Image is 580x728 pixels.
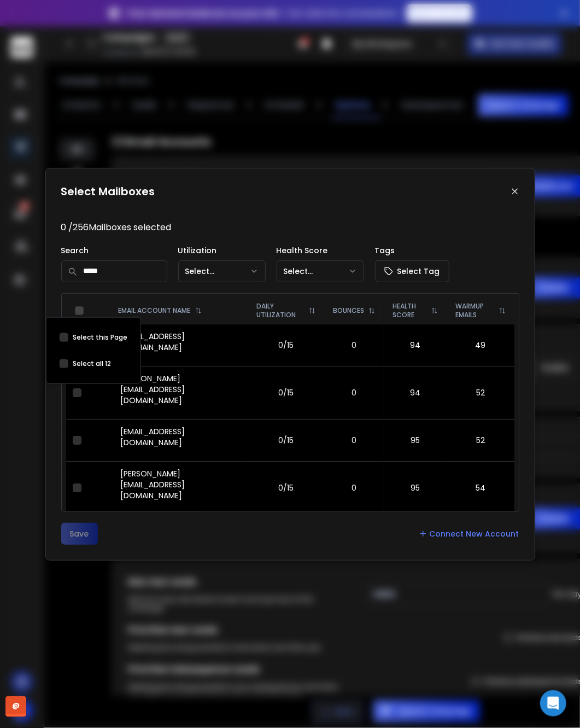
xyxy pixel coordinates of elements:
[248,462,324,515] td: 0/15
[447,324,514,366] td: 49
[455,302,494,319] p: WARMUP EMAILS
[331,387,377,398] p: 0
[256,302,304,319] p: DAILY UTILIZATION
[61,184,155,199] h1: Select Mailboxes
[447,462,514,515] td: 54
[5,696,26,717] div: @
[61,245,167,256] p: Search
[331,340,377,351] p: 0
[384,420,447,462] td: 95
[121,331,242,353] p: [EMAIL_ADDRESS][DOMAIN_NAME]
[375,260,449,282] button: Select Tag
[248,324,324,366] td: 0/15
[277,260,364,282] button: Select...
[178,260,266,282] button: Select...
[331,435,377,446] p: 0
[178,245,266,256] p: Utilization
[121,468,242,501] p: [PERSON_NAME][EMAIL_ADDRESS][DOMAIN_NAME]
[61,221,519,234] p: 0 / 256 Mailboxes selected
[540,690,566,717] div: Open Intercom Messenger
[384,324,447,366] td: 94
[331,482,377,493] p: 0
[447,366,514,420] td: 52
[333,306,364,315] p: BOUNCES
[73,333,127,342] label: Select this Page
[419,528,519,539] a: Connect New Account
[375,245,449,256] p: Tags
[121,426,242,448] p: [EMAIL_ADDRESS][DOMAIN_NAME]
[392,302,427,319] p: HEALTH SCORE
[248,420,324,462] td: 0/15
[119,306,239,315] div: EMAIL ACCOUNT NAME
[447,420,514,462] td: 52
[248,366,324,420] td: 0/15
[384,462,447,515] td: 95
[277,245,364,256] p: Health Score
[121,373,242,406] p: [PERSON_NAME][EMAIL_ADDRESS][DOMAIN_NAME]
[384,366,447,420] td: 94
[73,359,111,368] label: Select all 12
